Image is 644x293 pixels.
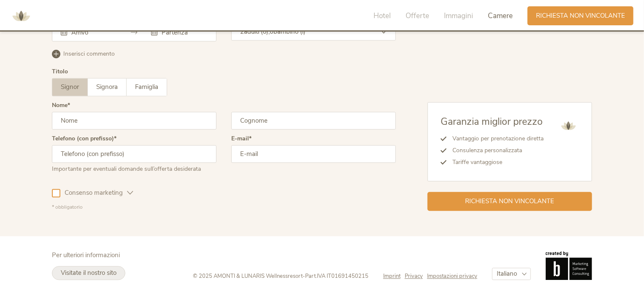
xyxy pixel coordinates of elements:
[444,11,473,21] span: Immagini
[240,27,244,36] span: 2
[546,251,592,280] img: Brandnamic GmbH | Leading Hospitality Solutions
[558,115,579,136] img: AMONTI & LUNARIS Wellnessresort
[52,204,396,211] div: * obbligatorio
[52,102,70,108] label: Nome
[383,272,400,280] span: Imprint
[270,27,273,36] span: 0
[52,112,216,129] input: Nome
[61,83,79,91] span: Signor
[231,136,252,142] label: E-mail
[135,83,158,91] span: Famiglia
[373,11,391,21] span: Hotel
[303,272,305,280] span: -
[427,272,477,280] a: Impostazioni privacy
[488,11,513,21] span: Camere
[52,145,216,163] input: Telefono (con prefisso)
[405,272,427,280] a: Privacy
[52,266,125,280] a: Visitate il nostro sito
[61,269,116,277] span: Visitate il nostro sito
[8,13,34,19] a: AMONTI & LUNARIS Wellnessresort
[231,112,396,129] input: Cognome
[63,50,115,58] span: Inserisci commento
[446,156,544,168] li: Tariffe vantaggiose
[536,11,625,20] span: Richiesta non vincolante
[406,11,429,21] span: Offerte
[446,145,544,156] li: Consulenza personalizzata
[446,133,544,145] li: Vantaggio per prenotazione diretta
[244,27,270,36] span: adulti (o),
[60,188,127,197] span: Consenso marketing
[305,272,368,280] span: Part.IVA IT01691450215
[193,272,303,280] span: © 2025 AMONTI & LUNARIS Wellnessresort
[273,27,306,36] span: bambino (i)
[96,83,118,91] span: Signora
[8,3,34,29] img: AMONTI & LUNARIS Wellnessresort
[465,197,555,206] span: Richiesta non vincolante
[441,115,543,128] span: Garanzia miglior prezzo
[160,28,208,37] input: Partenza
[69,28,117,37] input: Arrivo
[52,69,68,75] div: Titolo
[52,251,120,259] span: Per ulteriori informazioni
[52,163,216,173] div: Importante per eventuali domande sull’offerta desiderata
[383,272,405,280] a: Imprint
[52,136,116,142] label: Telefono (con prefisso)
[405,272,423,280] span: Privacy
[231,145,396,163] input: E-mail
